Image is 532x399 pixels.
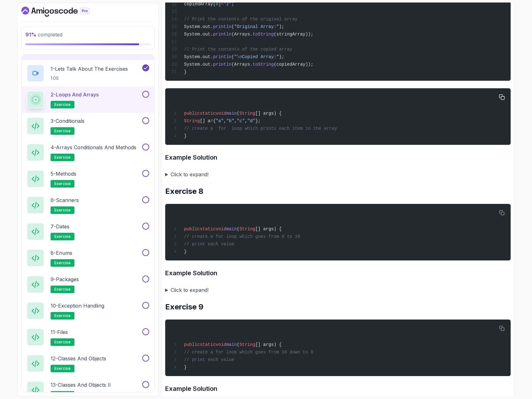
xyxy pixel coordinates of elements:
span: // create a for loop which goes from 0 to 10 [184,234,300,239]
span: completed [25,31,62,38]
summary: Click to expand! [165,170,511,179]
p: 5 - Methods [51,170,76,178]
span: exercise [54,128,71,134]
button: 2-Loops and Arraysexercise [27,91,149,108]
span: " [234,54,237,59]
button: 4-Arrays Conditionals and Methodsexercise [27,144,149,161]
span: } [184,249,187,254]
button: 1-Lets Talk About The Exercises1:06 [27,64,149,82]
span: System.out. [184,62,213,67]
span: = [221,2,224,7]
span: [] args) { [255,342,282,347]
span: println [213,54,231,59]
button: 12-Classes and Objectsexercise [27,355,149,372]
span: exercise [54,366,71,371]
span: String [239,342,255,347]
span: = [210,118,213,123]
span: exercise [54,340,71,345]
span: // create a for loop which goes from 10 down to 0 [184,350,313,355]
span: exercise [54,260,71,265]
button: 7-Datesexercise [27,223,149,240]
span: exercise [54,181,71,186]
span: , [234,118,237,123]
p: 3 - Conditionals [51,117,84,125]
span: 91 % [25,31,36,38]
span: // Print the contents of the copied array [184,47,292,52]
span: { [213,118,215,123]
span: println [213,32,231,37]
span: "a" [216,118,224,123]
h3: Example Solution [165,152,511,162]
span: // create a `for` loop which prints each item in the array [184,126,337,131]
span: "z" [224,2,231,7]
span: } [184,134,187,139]
span: (Arrays. [231,32,252,37]
span: copiedArray[ [184,2,216,7]
span: exercise [54,102,71,107]
span: static [200,227,215,232]
span: , [245,118,247,123]
span: ; [231,2,234,7]
p: 1 - Lets Talk About The Exercises [51,65,128,73]
button: 11-Filesexercise [27,328,149,346]
span: \n [237,54,242,59]
span: String [239,227,255,232]
p: 4 - Arrays Conditionals and Methods [51,144,136,151]
span: ( [237,227,239,232]
span: "d" [247,118,255,123]
span: exercise [54,208,71,213]
span: main [226,111,237,116]
span: main [226,227,237,232]
button: 10-Exception Handlingexercise [27,302,149,320]
span: "b" [226,118,234,123]
summary: Click to expand! [165,286,511,294]
p: 9 - Packages [51,276,79,283]
span: ( [231,24,234,29]
span: 0 [216,2,218,7]
button: 9-Packagesexercise [27,276,149,293]
button: 8-Enumsexercise [27,249,149,267]
span: System.out. [184,24,213,29]
p: 12 - Classes and Objects [51,355,106,362]
p: 2 - Loops and Arrays [51,91,99,98]
p: 11 - Files [51,328,68,336]
span: toString [252,62,274,67]
span: ] [218,2,221,7]
h2: Exercise 8 [165,186,511,196]
span: main [226,342,237,347]
p: 7 - Dates [51,223,69,230]
span: // print each value [184,242,234,247]
p: 1:06 [51,75,128,81]
span: println [213,62,231,67]
span: static [200,111,215,116]
span: String [239,111,255,116]
span: Copied Array:" [242,54,279,59]
span: "c" [237,118,245,123]
span: ( [231,54,234,59]
p: 10 - Exception Handling [51,302,104,309]
span: (stringArray)); [274,32,313,37]
span: ); [279,54,284,59]
span: [] args) { [255,111,282,116]
button: 6-Scannersexercise [27,196,149,214]
button: 3-Conditionalsexercise [27,117,149,135]
span: System.out. [184,32,213,37]
span: ( [237,111,239,116]
span: public [184,111,200,116]
span: void [216,227,226,232]
span: public [184,342,200,347]
span: "Original Array:" [234,24,279,29]
h3: Example Solution [165,268,511,278]
span: (Arrays. [231,62,252,67]
p: 6 - Scanners [51,196,79,204]
span: // print each value [184,357,234,362]
p: 13 - Classes and Objects II [51,381,111,389]
span: static [200,342,215,347]
span: , [224,118,226,123]
span: ( [237,342,239,347]
p: 8 - Enums [51,249,72,257]
span: // Print the contents of the original array [184,17,297,22]
a: Dashboard [21,7,104,17]
span: ); [279,24,284,29]
span: String [184,118,200,123]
